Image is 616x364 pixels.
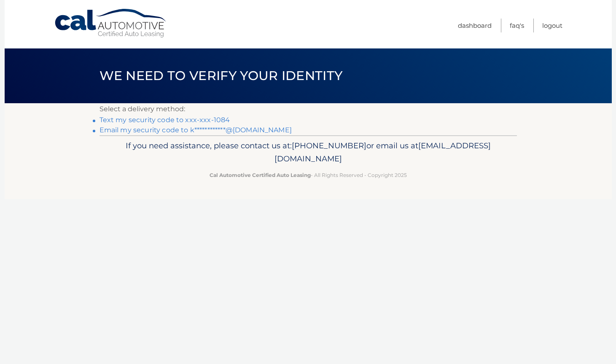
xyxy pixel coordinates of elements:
span: We need to verify your identity [100,68,343,83]
p: - All Rights Reserved - Copyright 2025 [105,171,511,179]
p: Select a delivery method: [100,103,517,115]
a: FAQ's [510,19,524,32]
p: If you need assistance, please contact us at: or email us at [105,139,511,166]
a: Text my security code to xxx-xxx-1084 [100,116,230,124]
a: Logout [542,19,562,32]
a: Dashboard [458,19,492,32]
strong: Cal Automotive Certified Auto Leasing [210,172,311,178]
a: Cal Automotive [54,8,168,38]
span: [PHONE_NUMBER] [292,141,366,150]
